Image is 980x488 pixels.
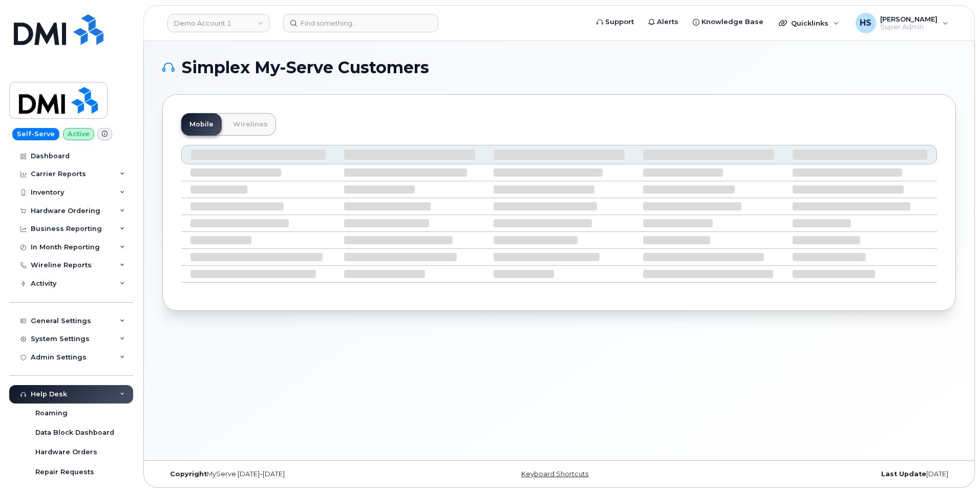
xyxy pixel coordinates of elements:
a: Wirelines [225,113,276,136]
span: Simplex My-Serve Customers [182,60,429,75]
strong: Copyright [170,470,207,478]
a: Keyboard Shortcuts [521,470,588,478]
a: Mobile [181,113,222,136]
strong: Last Update [881,470,926,478]
div: [DATE] [691,470,956,478]
div: MyServe [DATE]–[DATE] [162,470,427,478]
